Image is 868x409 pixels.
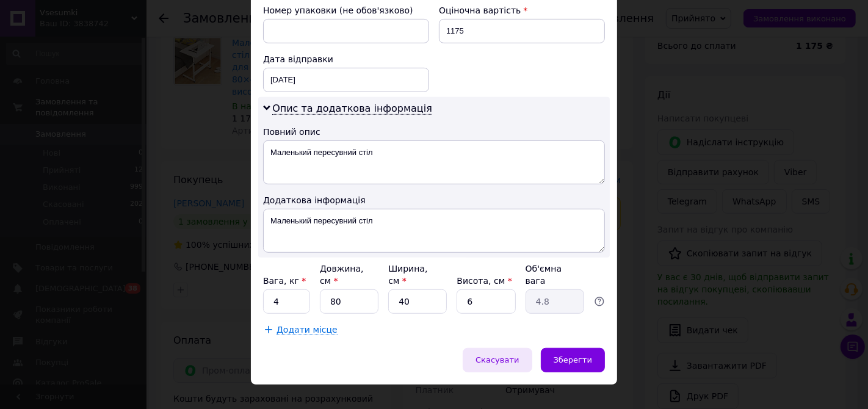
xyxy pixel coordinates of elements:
[263,209,605,253] textarea: Маленький пересувний стіл
[263,276,306,286] label: Вага, кг
[263,194,605,206] div: Додаткова інформація
[263,126,605,138] div: Повний опис
[263,4,429,16] div: Номер упаковки (не обов'язково)
[388,264,427,286] label: Ширина, см
[263,53,429,65] div: Дата відправки
[263,140,605,184] textarea: Маленький пересувний стіл
[320,264,364,286] label: Довжина, см
[439,4,605,16] div: Оціночна вартість
[272,103,432,115] span: Опис та додаткова інформація
[457,276,512,286] label: Висота, см
[554,355,592,364] span: Зберегти
[277,325,338,335] span: Додати місце
[526,262,584,287] div: Об'ємна вага
[476,355,519,364] span: Скасувати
